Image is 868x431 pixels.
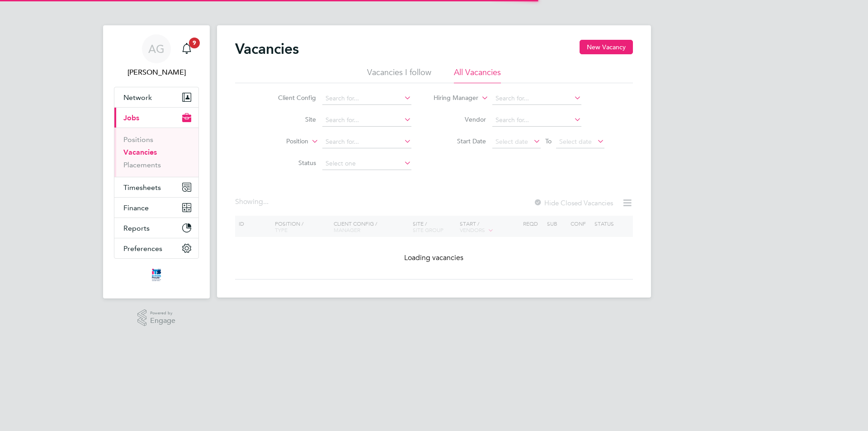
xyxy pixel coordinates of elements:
[123,224,150,232] span: Reports
[123,148,157,156] a: Vacancies
[434,115,486,123] label: Vendor
[426,94,478,103] label: Hiring Manager
[322,92,411,105] input: Search for...
[123,114,139,122] span: Jobs
[542,135,554,147] span: To
[114,268,199,282] a: Go to home page
[264,94,316,102] label: Client Config
[114,108,198,128] button: Jobs
[495,137,528,146] span: Select date
[150,309,175,317] span: Powered by
[123,244,162,253] span: Preferences
[114,128,198,177] div: Jobs
[322,157,411,170] input: Select one
[533,199,613,207] label: Hide Closed Vacancies
[322,136,411,148] input: Search for...
[150,268,163,282] img: itsconstruction-logo-retina.png
[114,87,198,107] button: Network
[123,161,161,169] a: Placements
[114,218,198,238] button: Reports
[114,67,199,78] span: Andy Graham
[559,137,592,146] span: Select date
[123,183,161,192] span: Timesheets
[150,317,175,325] span: Engage
[367,67,431,83] li: Vacancies I follow
[114,238,198,258] button: Preferences
[148,43,165,55] span: AG
[114,177,198,197] button: Timesheets
[114,198,198,218] button: Finance
[123,204,149,212] span: Finance
[189,38,200,48] span: 9
[235,197,270,207] div: Showing
[492,114,581,127] input: Search for...
[264,159,316,167] label: Status
[137,309,176,327] a: Powered byEngage
[492,92,581,105] input: Search for...
[322,114,411,127] input: Search for...
[235,40,299,58] h2: Vacancies
[263,197,269,206] span: ...
[434,137,486,145] label: Start Date
[103,25,210,298] nav: Main navigation
[580,40,633,54] button: New Vacancy
[264,115,316,123] label: Site
[123,93,152,102] span: Network
[256,137,308,146] label: Position
[123,135,153,144] a: Positions
[114,34,199,78] a: AG[PERSON_NAME]
[454,67,501,83] li: All Vacancies
[178,34,196,63] a: 9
